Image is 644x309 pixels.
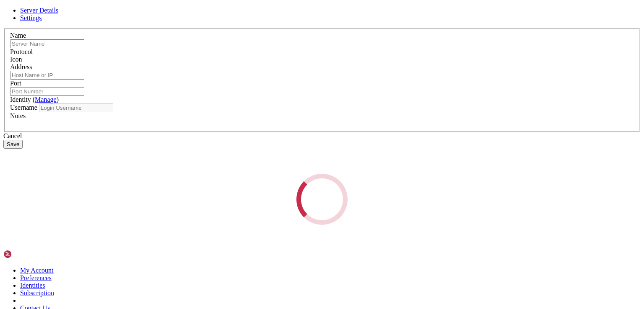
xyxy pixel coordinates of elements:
[20,289,54,296] a: Subscription
[3,132,641,140] div: Cancel
[10,48,33,55] label: Protocol
[10,80,21,87] label: Port
[10,39,84,48] input: Server Name
[20,14,42,21] a: Settings
[20,282,45,289] a: Identities
[20,274,52,281] a: Preferences
[39,103,113,112] input: Login Username
[3,250,52,258] img: Shellngn
[20,7,58,14] a: Server Details
[10,56,22,63] label: Icon
[10,32,26,39] label: Name
[10,71,84,80] input: Host Name or IP
[10,112,26,119] label: Notes
[33,96,59,103] span: ( )
[10,96,59,103] label: Identity
[286,163,358,235] div: Loading...
[10,63,32,70] label: Address
[10,104,37,111] label: Username
[20,267,54,274] a: My Account
[10,87,84,96] input: Port Number
[3,140,23,149] button: Save
[35,96,57,103] a: Manage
